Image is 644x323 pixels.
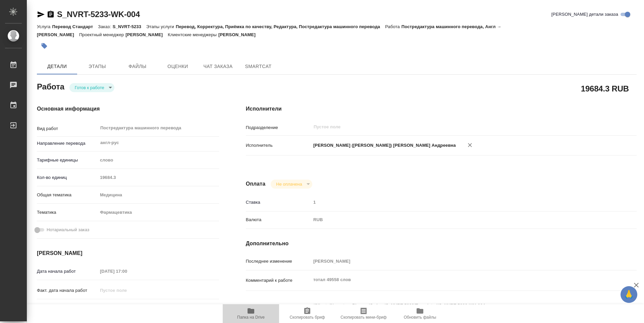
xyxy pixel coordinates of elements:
span: Обновить файлы [404,315,436,320]
input: Пустое поле [98,303,156,313]
h4: Дополнительно [246,240,637,248]
input: Пустое поле [313,123,588,131]
p: [PERSON_NAME] [125,32,168,37]
p: Валюта [246,216,311,223]
p: Ставка [246,199,311,206]
h4: Оплата [246,180,266,188]
p: Клиентские менеджеры [168,32,218,37]
button: Папка на Drive [223,304,279,323]
h2: Работа [37,80,64,92]
button: Не оплачена [274,181,304,187]
p: Подразделение [246,124,311,131]
button: Готов к работе [73,85,106,90]
textarea: тотал 49558 слов [311,274,604,285]
p: Вид работ [37,125,98,132]
span: Этапы [81,62,113,71]
input: Пустое поле [98,266,156,276]
input: Пустое поле [98,173,219,182]
p: Работа [385,24,401,29]
span: Чат заказа [202,62,234,71]
button: Добавить тэг [37,39,52,53]
span: Файлы [121,62,154,71]
p: Тематика [37,209,98,216]
p: Услуга [37,24,52,29]
div: слово [98,154,219,166]
h2: 19684.3 RUB [581,83,629,94]
p: Общая тематика [37,192,98,198]
p: Тарифные единицы [37,157,98,164]
button: Скопировать мини-бриф [335,304,392,323]
p: [PERSON_NAME] [218,32,261,37]
button: 🙏 [621,286,637,303]
input: Пустое поле [98,285,156,295]
input: Пустое поле [311,197,604,207]
div: RUB [311,214,604,225]
span: Скопировать бриф [289,315,325,320]
button: Скопировать ссылку [47,10,55,18]
p: Заказ: [98,24,112,29]
span: Детали [41,62,73,71]
p: Направление перевода [37,140,98,147]
span: SmartCat [242,62,274,71]
input: Пустое поле [311,256,604,266]
button: Скопировать ссылку для ЯМессенджера [37,10,45,18]
p: [PERSON_NAME] ([PERSON_NAME]) [PERSON_NAME] Андреевна [311,142,456,149]
p: Проектный менеджер [79,32,125,37]
textarea: /Clients/Novartos_Pharma/Orders/S_NVRT-5233/Translated/S_NVRT-5233-WK-004 [311,300,604,311]
div: Готов к работе [69,83,114,92]
span: Нотариальный заказ [47,227,89,233]
span: 🙏 [623,287,635,302]
div: Медицина [98,189,219,201]
h4: Основная информация [37,105,219,113]
p: Перевод, Корректура, Приёмка по качеству, Редактура, Постредактура машинного перевода [176,24,385,29]
p: Исполнитель [246,142,311,149]
p: Перевод Стандарт [52,24,98,29]
span: Папка на Drive [237,315,265,320]
button: Обновить файлы [392,304,448,323]
p: Факт. дата начала работ [37,287,98,294]
span: Скопировать мини-бриф [340,315,386,320]
p: Этапы услуги [146,24,176,29]
p: Последнее изменение [246,258,311,265]
span: Оценки [162,62,194,71]
p: Комментарий к работе [246,277,311,284]
span: [PERSON_NAME] детали заказа [551,11,618,18]
a: S_NVRT-5233-WK-004 [57,10,140,19]
p: Дата начала работ [37,268,98,275]
button: Скопировать бриф [279,304,335,323]
h4: [PERSON_NAME] [37,249,219,257]
div: Фармацевтика [98,207,219,218]
p: Путь на drive [246,303,311,310]
p: Кол-во единиц [37,174,98,181]
button: Удалить исполнителя [463,138,477,152]
p: S_NVRT-5233 [113,24,146,29]
div: Готов к работе [271,180,312,189]
h4: Исполнители [246,105,637,113]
